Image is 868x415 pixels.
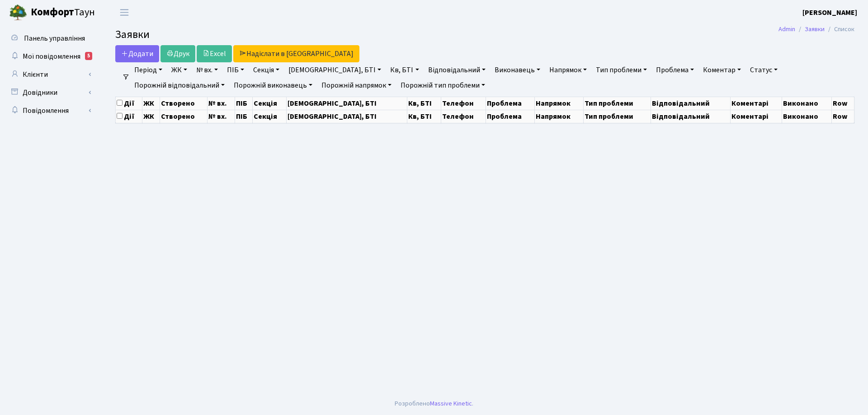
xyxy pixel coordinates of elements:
a: ПІБ [223,62,248,78]
a: Додати [115,45,159,62]
a: [DEMOGRAPHIC_DATA], БТІ [285,62,385,78]
span: Додати [121,49,153,59]
a: ЖК [168,62,191,78]
th: ЖК [142,97,160,110]
th: Відповідальний [651,110,730,123]
span: Таун [31,5,95,20]
th: Виконано [782,110,831,123]
a: Надіслати в [GEOGRAPHIC_DATA] [233,45,359,62]
th: ПІБ [235,97,253,110]
th: Проблема [486,97,534,110]
a: [PERSON_NAME] [802,7,857,18]
th: Виконано [782,97,831,110]
th: ПІБ [235,110,253,123]
a: Тип проблеми [592,62,651,78]
a: Статус [746,62,781,78]
img: logo.png [9,4,27,22]
a: Кв, БТІ [387,62,422,78]
th: Тип проблеми [584,110,651,123]
div: 5 [85,52,92,60]
th: Відповідальний [651,97,730,110]
a: Мої повідомлення5 [5,47,95,65]
button: Переключити навігацію [113,5,136,20]
th: Телефон [441,110,486,123]
span: Мої повідомлення [23,51,80,61]
th: Створено [160,110,208,123]
a: Порожній напрямок [318,78,395,93]
th: Секція [253,110,287,123]
a: Напрямок [546,62,590,78]
th: № вх. [208,110,235,123]
a: Порожній відповідальний [131,78,228,93]
th: Проблема [486,110,534,123]
th: Коментарі [730,110,782,123]
b: Комфорт [31,5,74,19]
th: Дії [116,97,142,110]
th: Кв, БТІ [407,97,441,110]
a: Довідники [5,84,95,102]
th: Секція [253,97,287,110]
a: № вх. [193,62,222,78]
a: Коментар [699,62,745,78]
a: Відповідальний [425,62,489,78]
th: Дії [116,110,142,123]
b: [PERSON_NAME] [802,8,857,18]
a: Проблема [652,62,698,78]
div: Розроблено . [395,399,473,409]
a: Панель управління [5,29,95,47]
span: Панель управління [24,33,85,43]
a: Заявки [805,24,825,34]
th: № вх. [208,97,235,110]
th: [DEMOGRAPHIC_DATA], БТІ [287,97,407,110]
th: Створено [160,97,208,110]
th: Кв, БТІ [407,110,441,123]
a: Порожній виконавець [230,78,316,93]
th: Row [831,110,854,123]
th: Тип проблеми [584,97,651,110]
th: ЖК [142,110,160,123]
th: Телефон [441,97,486,110]
nav: breadcrumb [765,20,868,39]
th: [DEMOGRAPHIC_DATA], БТІ [287,110,407,123]
a: Admin [778,24,795,34]
a: Повідомлення [5,102,95,120]
th: Row [831,97,854,110]
a: Клієнти [5,65,95,84]
a: Друк [160,45,195,62]
a: Порожній тип проблеми [397,78,489,93]
a: Період [131,62,166,78]
a: Виконавець [491,62,544,78]
li: Список [825,24,854,34]
th: Напрямок [535,110,584,123]
th: Напрямок [535,97,584,110]
span: Заявки [115,27,150,42]
a: Massive Kinetic [430,399,472,408]
a: Секція [250,62,283,78]
th: Коментарі [730,97,782,110]
a: Excel [197,45,232,62]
